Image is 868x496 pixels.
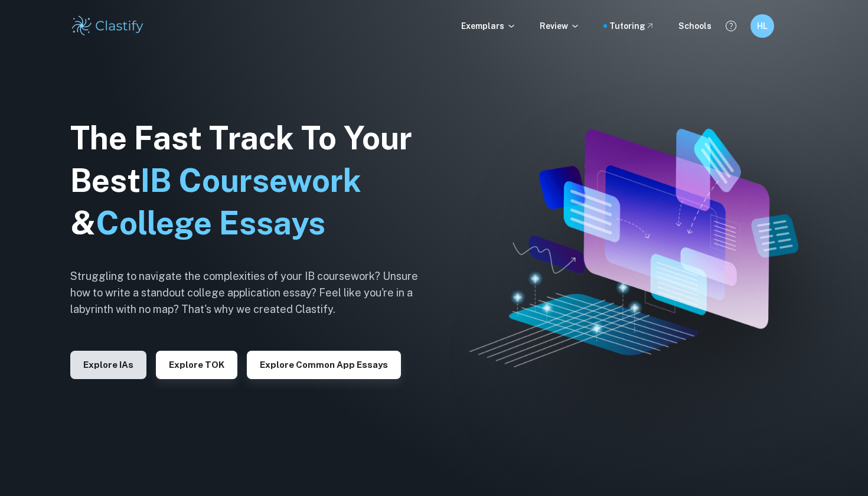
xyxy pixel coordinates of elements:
a: Explore IAs [70,358,146,370]
button: Explore Common App essays [247,351,401,379]
a: Tutoring [609,19,655,32]
a: Explore TOK [156,358,237,370]
button: HL [750,14,774,38]
h6: Struggling to navigate the complexities of your IB coursework? Unsure how to write a standout col... [70,268,436,318]
a: Explore Common App essays [247,358,401,370]
a: Schools [678,19,712,32]
button: Explore TOK [156,351,237,379]
img: Clastify logo [70,14,145,38]
p: Exemplars [461,19,516,32]
h1: The Fast Track To Your Best & [70,117,436,244]
button: Explore IAs [70,351,146,379]
img: Clastify hero [469,129,799,367]
span: IB Coursework [141,162,361,199]
p: Review [540,19,580,32]
h6: HL [756,19,769,32]
span: College Essays [96,204,325,242]
button: Help and Feedback [721,16,741,36]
